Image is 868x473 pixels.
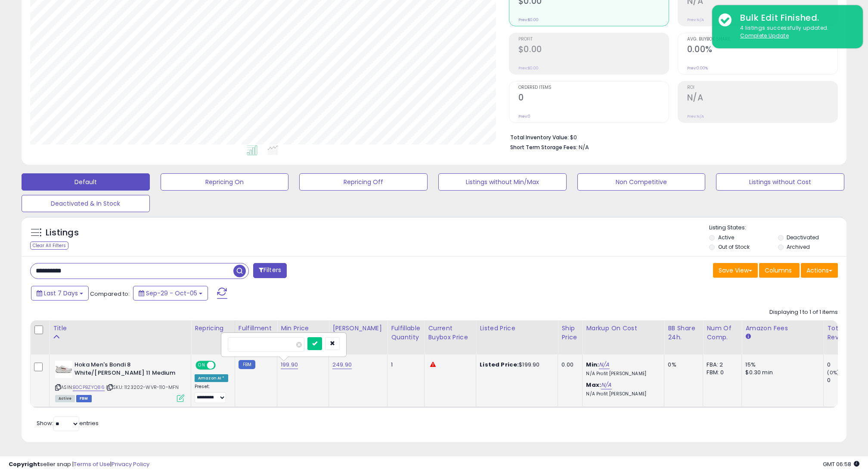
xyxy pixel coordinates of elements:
div: Listed Price [480,324,554,333]
span: | SKU: 1123202-WVR-110-MFN [106,384,179,391]
button: Deactivated & In Stock [22,195,150,212]
button: Default [22,173,150,191]
span: ON [196,362,207,369]
div: 15% [745,361,817,369]
span: Sep-29 - Oct-05 [146,289,197,298]
button: Actions [801,263,838,278]
label: Active [718,234,734,241]
p: Listing States: [709,224,846,232]
h2: N/A [687,93,837,104]
a: Terms of Use [74,460,110,468]
button: Listings without Min/Max [438,173,567,191]
u: Complete Update [740,32,789,39]
span: Columns [765,266,792,275]
span: Show: entries [37,419,99,427]
span: N/A [579,143,589,151]
th: The percentage added to the cost of goods (COGS) that forms the calculator for Min & Max prices. [583,320,664,354]
span: 2025-10-13 06:58 GMT [823,460,859,468]
div: Title [53,324,187,333]
div: Fulfillable Quantity [391,324,421,342]
div: ASIN: [55,361,184,401]
span: Profit [518,37,669,42]
div: 0% [668,361,696,369]
b: Max: [586,381,601,389]
div: Min Price [281,324,325,333]
h5: Listings [46,227,79,239]
label: Deactivated [787,234,819,241]
small: Prev: $0.00 [518,17,539,22]
button: Non Competitive [577,173,706,191]
div: Fulfillment [239,324,273,333]
small: Prev: $0.00 [518,66,539,71]
div: [PERSON_NAME] [332,324,384,333]
div: 4 listings successfully updated. [734,24,856,40]
small: Prev: 0.00% [687,66,708,71]
b: Total Inventory Value: [510,134,569,141]
a: Privacy Policy [112,460,149,468]
small: Prev: N/A [687,114,704,119]
div: BB Share 24h. [668,324,699,342]
small: FBM [239,360,255,369]
b: Min: [586,360,599,369]
a: B0CPBZYQ86 [73,384,105,391]
div: 0 [827,361,862,369]
button: Save View [713,263,758,278]
div: Repricing [195,324,231,333]
label: Archived [787,243,810,251]
span: Avg. Buybox Share [687,37,837,42]
div: FBM: 0 [707,369,735,376]
div: $0.30 min [745,369,817,376]
div: Amazon Fees [745,324,820,333]
small: Amazon Fees. [745,333,750,341]
a: 249.90 [332,360,352,369]
button: Filters [253,263,287,278]
b: Short Term Storage Fees: [510,144,577,151]
div: Total Rev. [827,324,859,342]
span: Ordered Items [518,85,669,90]
div: Ship Price [561,324,579,342]
button: Columns [759,263,800,278]
button: Listings without Cost [716,173,844,191]
button: Repricing Off [299,173,428,191]
div: Bulk Edit Finished. [734,12,856,24]
div: Num of Comp. [707,324,738,342]
small: Prev: N/A [687,17,704,22]
button: Repricing On [161,173,289,191]
small: Prev: 0 [518,114,530,119]
div: Amazon AI * [195,374,228,382]
b: Listed Price: [480,360,519,369]
span: OFF [214,362,228,369]
div: FBA: 2 [707,361,735,369]
div: 0 [827,376,862,384]
h2: 0.00% [687,44,837,56]
strong: Copyright [9,460,40,468]
div: 0.00 [561,361,576,369]
div: Clear All Filters [30,241,68,250]
label: Out of Stock [718,243,750,251]
button: Sep-29 - Oct-05 [133,286,208,301]
div: Markup on Cost [586,324,660,333]
p: N/A Profit [PERSON_NAME] [586,391,657,397]
a: N/A [599,360,609,369]
small: (0%) [827,369,839,376]
div: Displaying 1 to 1 of 1 items [769,308,838,316]
h2: 0 [518,93,669,104]
b: Hoka Men's Bondi 8 White/[PERSON_NAME] 11 Medium [74,361,179,379]
span: Last 7 Days [44,289,78,298]
p: N/A Profit [PERSON_NAME] [586,371,657,377]
span: FBM [76,395,92,402]
div: 1 [391,361,418,369]
div: seller snap | | [9,460,149,469]
span: All listings currently available for purchase on Amazon [55,395,75,402]
span: Compared to: [90,290,130,298]
div: $199.90 [480,361,551,369]
li: $0 [510,132,831,142]
a: 199.90 [281,360,298,369]
span: ROI [687,85,837,90]
a: N/A [601,381,611,389]
h2: $0.00 [518,44,669,56]
img: 31I9xyUc9DL._SL40_.jpg [55,361,72,378]
button: Last 7 Days [31,286,89,301]
div: Preset: [195,384,228,403]
div: Current Buybox Price [428,324,472,342]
